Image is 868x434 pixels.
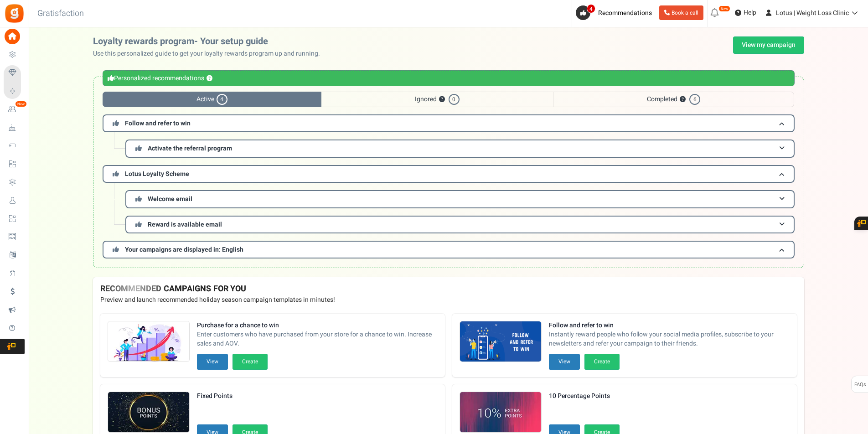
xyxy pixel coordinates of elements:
button: Create [232,354,268,370]
a: View my campaign [733,36,804,54]
a: New [4,102,25,117]
img: Recommended Campaigns [460,321,541,362]
span: Recommendations [598,8,652,18]
button: ? [680,97,686,103]
span: 4 [587,4,595,13]
span: Activate the referral program [148,144,232,153]
button: Create [584,354,620,370]
p: Use this personalized guide to get your loyalty rewards program up and running. [93,49,327,58]
span: Instantly reward people who follow your social media profiles, subscribe to your newsletters and ... [549,330,790,348]
span: 0 [449,94,460,105]
span: FAQs [854,376,866,393]
span: Your campaigns are displayed in: English [125,245,243,254]
span: Ignored [321,92,553,107]
button: ? [439,97,445,103]
button: ? [207,76,212,82]
button: View [549,354,580,370]
a: Help [731,5,760,20]
strong: Fixed Points [197,392,268,401]
span: 4 [217,94,227,105]
span: Lotus | Weight Loss Clinic [776,8,849,18]
span: Help [741,8,756,17]
span: Welcome email [148,194,192,204]
img: Gratisfaction [4,3,25,24]
span: Enter customers who have purchased from your store for a chance to win. Increase sales and AOV. [197,330,438,348]
span: Completed [553,92,794,107]
button: View [197,354,228,370]
span: 6 [689,94,700,105]
h3: Gratisfaction [27,5,94,23]
span: Reward is available email [148,220,222,229]
a: 4 Recommendations [576,5,656,20]
div: Personalized recommendations [103,70,795,86]
img: Recommended Campaigns [108,321,189,362]
h4: RECOMMENDED CAMPAIGNS FOR YOU [100,284,797,294]
img: Recommended Campaigns [460,392,541,433]
p: Preview and launch recommended holiday season campaign templates in minutes! [100,295,797,305]
strong: Follow and refer to win [549,321,790,330]
strong: 10 Percentage Points [549,392,620,401]
em: New [718,5,730,12]
h2: Loyalty rewards program- Your setup guide [93,36,327,46]
a: Book a call [659,5,703,20]
span: Lotus Loyalty Scheme [125,169,189,179]
span: Active [103,92,321,107]
span: Follow and refer to win [125,119,191,128]
strong: Purchase for a chance to win [197,321,438,330]
em: New [15,101,27,107]
img: Recommended Campaigns [108,392,189,433]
